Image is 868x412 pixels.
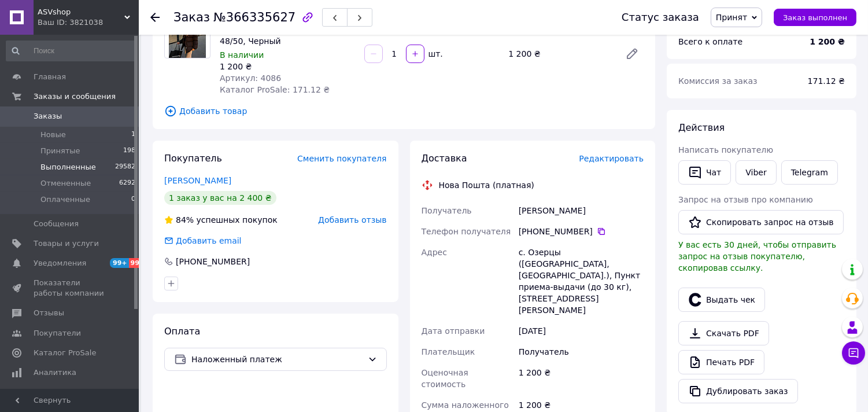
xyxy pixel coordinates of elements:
[736,160,776,185] a: Viber
[34,278,107,299] span: Показатели работы компании
[504,46,616,62] div: 1 200 ₴
[622,12,699,23] div: Статус заказа
[131,194,135,205] span: 0
[34,219,79,229] span: Сообщения
[131,130,135,140] span: 1
[678,76,758,86] span: Комиссия за заказ
[516,242,646,321] div: с. Озерцы ([GEOGRAPHIC_DATA], [GEOGRAPHIC_DATA].), Пункт приема-выдачи (до 30 кг), [STREET_ADDRES...
[678,350,764,374] a: Печать PDF
[422,326,485,336] span: Дата отправки
[34,328,81,339] span: Покупатели
[34,238,99,249] span: Товары и услуги
[678,240,836,273] span: У вас есть 30 дней, чтобы отправить запрос на отзыв покупателю, скопировав ссылку.
[220,85,330,94] span: Каталог ProSale: 171.12 ₴
[38,17,139,28] div: Ваш ID: 3821038
[175,235,243,247] div: Добавить email
[436,179,537,191] div: Нова Пошта (платная)
[110,258,129,268] span: 99+
[220,73,281,83] span: Артикул: 4086
[213,10,296,24] span: №366335627
[34,91,116,102] span: Заказы и сообщения
[129,258,148,268] span: 99+
[678,195,813,204] span: Запрос на отзыв про компанию
[34,258,86,268] span: Уведомления
[716,13,747,22] span: Принят
[115,162,135,172] span: 29582
[40,178,91,189] span: Отмененные
[40,146,80,156] span: Принятые
[422,227,511,236] span: Телефон получателя
[678,145,773,154] span: Написать покупателю
[6,41,136,61] input: Поиск
[318,215,386,225] span: Добавить отзыв
[516,321,646,341] div: [DATE]
[173,10,210,24] span: Заказ
[678,210,844,234] button: Скопировать запрос на отзыв
[220,35,355,47] div: 48/50, Черный
[297,154,386,163] span: Сменить покупателя
[34,367,76,378] span: Аналитика
[191,353,363,366] span: Наложенный платеж
[164,191,276,205] div: 1 заказ у вас на 2 400 ₴
[422,153,467,164] span: Доставка
[516,341,646,362] div: Получатель
[678,122,725,133] span: Действия
[620,42,644,65] a: Редактировать
[426,48,444,60] div: шт.
[40,194,90,205] span: Оплаченные
[422,368,468,389] span: Оценочная стоимость
[164,105,644,117] span: Добавить товар
[40,162,96,172] span: Выполненные
[678,379,798,403] button: Дублировать заказ
[422,347,475,356] span: Плательщик
[783,13,847,22] span: Заказ выполнен
[678,37,743,46] span: Всего к оплате
[774,9,856,26] button: Заказ выполнен
[516,200,646,221] div: [PERSON_NAME]
[678,321,769,345] a: Скачать PDF
[34,308,64,318] span: Отзывы
[519,226,644,237] div: [PHONE_NUMBER]
[220,61,355,72] div: 1 200 ₴
[119,178,135,189] span: 6292
[34,348,96,358] span: Каталог ProSale
[220,50,264,60] span: В наличии
[164,176,231,185] a: [PERSON_NAME]
[34,387,107,408] span: Управление сайтом
[40,130,66,140] span: Новые
[579,154,644,163] span: Редактировать
[150,12,160,23] div: Вернуться назад
[164,214,278,226] div: успешных покупок
[164,153,222,164] span: Покупатель
[808,76,845,86] span: 171.12 ₴
[38,7,124,17] span: ASVshop
[123,146,135,156] span: 198
[175,256,251,267] div: [PHONE_NUMBER]
[422,248,447,257] span: Адрес
[169,13,205,58] img: Женская зимняя дутая куртка Арт. 4086 48/50, Черный
[163,235,243,247] div: Добавить email
[176,215,194,225] span: 84%
[781,160,838,185] a: Telegram
[678,288,765,312] button: Выдать чек
[810,37,845,46] b: 1 200 ₴
[34,72,66,82] span: Главная
[678,160,731,185] button: Чат
[34,111,62,122] span: Заказы
[516,362,646,395] div: 1 200 ₴
[422,206,472,215] span: Получатель
[842,341,865,365] button: Чат с покупателем
[164,326,200,337] span: Оплата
